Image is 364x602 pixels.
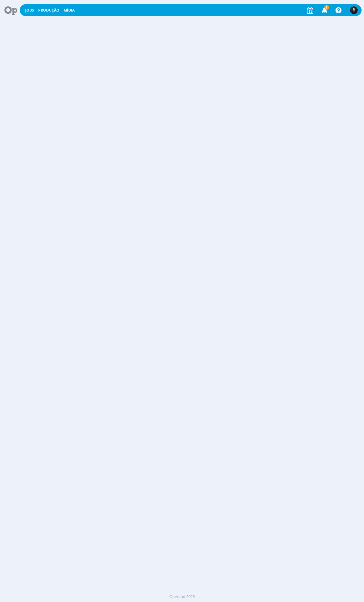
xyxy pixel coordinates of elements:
button: 6 [318,5,330,16]
button: C [350,5,358,15]
a: Jobs [25,8,34,13]
a: Produção [38,8,59,13]
span: 6 [324,5,329,10]
button: Mídia [62,8,76,13]
a: Mídia [64,8,75,13]
img: C [350,6,358,14]
button: Jobs [23,8,36,13]
button: Produção [36,8,61,13]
